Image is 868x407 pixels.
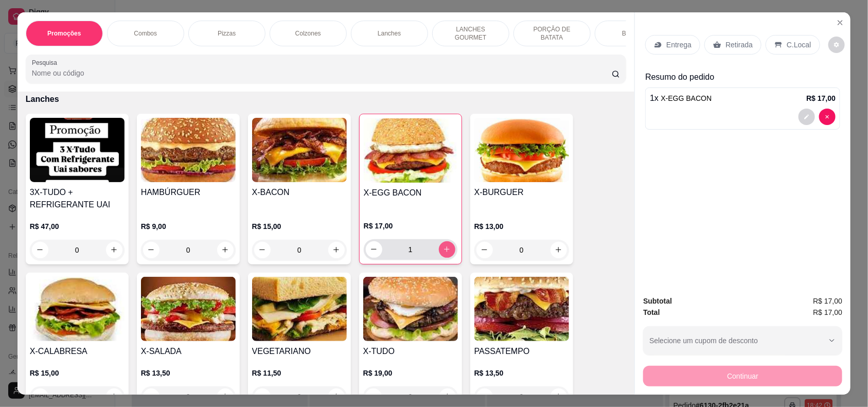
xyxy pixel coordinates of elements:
p: R$ 13,50 [474,368,569,378]
img: product-image [252,118,347,182]
h4: X-SALADA [141,345,236,358]
h4: HAMBÚRGUER [141,186,236,199]
img: product-image [363,277,458,341]
button: decrease-product-quantity [476,388,493,405]
p: R$ 17,00 [364,221,457,231]
p: Bedidas [622,29,644,38]
h4: X-TUDO [363,345,458,358]
button: increase-product-quantity [551,388,567,405]
p: Entrega [666,40,692,50]
p: Combos [134,29,157,38]
img: product-image [364,118,457,183]
img: product-image [141,277,236,341]
button: decrease-product-quantity [254,388,271,405]
p: Retirada [725,40,753,50]
img: product-image [30,277,125,341]
button: increase-product-quantity [106,388,122,405]
button: increase-product-quantity [328,388,345,405]
button: increase-product-quantity [439,388,456,405]
button: decrease-product-quantity [819,109,836,125]
strong: Total [643,308,660,316]
p: Colzones [295,29,321,38]
button: increase-product-quantity [217,388,234,405]
img: product-image [30,118,125,182]
h4: PASSATEMPO [474,345,569,358]
h4: VEGETARIANO [252,345,347,358]
button: decrease-product-quantity [254,242,271,258]
h4: X-EGG BACON [364,187,457,199]
p: C.Local [787,40,811,50]
button: decrease-product-quantity [143,242,160,258]
button: decrease-product-quantity [366,241,382,258]
img: product-image [474,118,569,182]
button: increase-product-quantity [439,241,455,258]
p: R$ 15,00 [252,221,347,232]
p: R$ 47,00 [30,221,125,232]
p: R$ 13,50 [141,368,236,378]
p: Promoções [47,29,81,38]
button: decrease-product-quantity [828,37,845,53]
button: Close [832,14,848,31]
button: decrease-product-quantity [799,109,815,125]
p: Pizzas [218,29,236,38]
p: LANCHES GOURMET [441,25,501,42]
button: increase-product-quantity [551,242,567,258]
button: decrease-product-quantity [365,388,382,405]
button: increase-product-quantity [217,242,234,258]
p: Resumo do pedido [645,71,840,83]
p: R$ 9,00 [141,221,236,232]
strong: Subtotal [643,297,672,305]
img: product-image [252,277,347,341]
h4: X-CALABRESA [30,345,125,358]
p: Lanches [26,93,627,105]
button: decrease-product-quantity [143,388,160,405]
p: 1 x [650,92,712,104]
p: R$ 17,00 [806,93,836,103]
label: Pesquisa [32,58,61,67]
button: decrease-product-quantity [32,388,48,405]
p: R$ 11,50 [252,368,347,378]
h4: X-BACON [252,186,347,199]
h4: 3X-TUDO + REFRIGERANTE UAI [30,186,125,211]
p: R$ 15,00 [30,368,125,378]
span: R$ 17,00 [813,307,842,318]
button: Selecione um cupom de desconto [643,326,842,355]
p: R$ 19,00 [363,368,458,378]
img: product-image [141,118,236,182]
p: PORÇÃO DE BATATA [522,25,582,42]
img: product-image [474,277,569,341]
button: decrease-product-quantity [476,242,493,258]
button: increase-product-quantity [328,242,345,258]
span: R$ 17,00 [813,295,842,307]
p: R$ 13,00 [474,221,569,232]
h4: X-BURGUER [474,186,569,199]
span: X-EGG BACON [661,94,712,102]
input: Pesquisa [32,68,612,78]
p: Lanches [378,29,401,38]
